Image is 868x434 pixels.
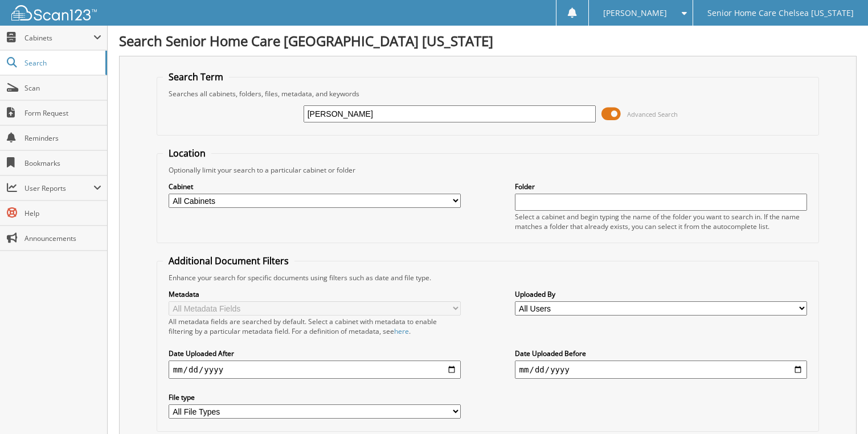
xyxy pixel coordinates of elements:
label: Cabinet [169,182,461,191]
span: User Reports [24,183,93,193]
div: Enhance your search for specific documents using filters such as date and file type. [163,273,813,282]
span: Search [24,58,100,68]
div: Optionally limit your search to a particular cabinet or folder [163,165,813,175]
label: Date Uploaded Before [515,349,808,358]
legend: Location [163,147,211,159]
span: Help [24,208,101,218]
span: Reminders [24,133,101,143]
span: [PERSON_NAME] [603,10,667,17]
label: File type [169,392,461,402]
label: Folder [515,182,808,191]
iframe: Chat Widget [811,379,868,434]
label: Date Uploaded After [169,349,461,358]
span: Announcements [24,234,101,243]
input: start [169,361,461,379]
span: Form Request [24,108,101,118]
span: Senior Home Care Chelsea [US_STATE] [707,10,854,17]
div: Searches all cabinets, folders, files, metadata, and keywords [163,89,813,99]
label: Uploaded By [515,289,808,299]
h1: Search Senior Home Care [GEOGRAPHIC_DATA] [US_STATE] [119,31,857,50]
a: here [394,326,409,336]
input: end [515,361,808,379]
legend: Additional Document Filters [163,255,294,267]
span: Advanced Search [627,110,678,118]
span: Bookmarks [24,158,101,168]
img: scan123-logo-white.svg [11,5,97,21]
label: Metadata [169,289,461,299]
legend: Search Term [163,71,229,83]
span: Scan [24,83,101,93]
div: Select a cabinet and begin typing the name of the folder you want to search in. If the name match... [515,212,808,231]
span: Cabinets [24,33,93,43]
div: All metadata fields are searched by default. Select a cabinet with metadata to enable filtering b... [169,317,461,336]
